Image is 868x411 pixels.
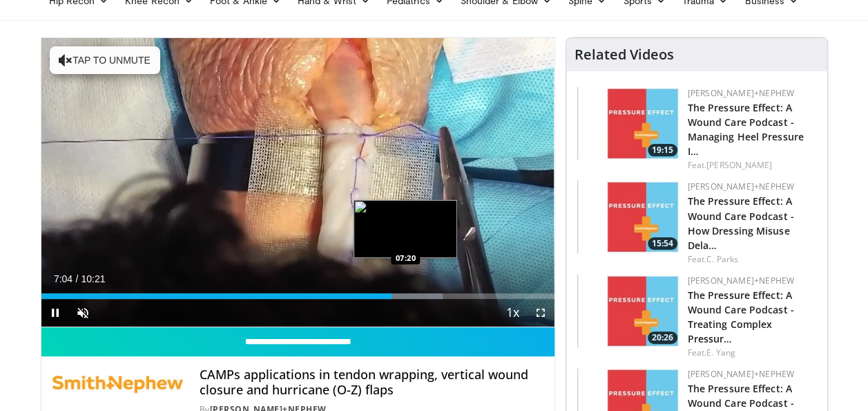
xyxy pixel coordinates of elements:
[52,367,183,401] img: Smith+Nephew
[81,273,105,284] span: 10:21
[688,253,816,266] div: Feat.
[76,273,79,284] span: /
[688,289,794,345] a: The Pressure Effect: A Wound Care Podcast - Treating Complex Pressur…
[688,368,794,380] a: [PERSON_NAME]+Nephew
[688,347,816,359] div: Feat.
[706,159,772,171] a: [PERSON_NAME]
[706,253,738,265] a: C. Parks
[688,101,804,158] a: The Pressure Effect: A Wound Care Podcast - Managing Heel Pressure I…
[54,273,73,284] span: 7:04
[499,299,527,327] button: Playback Rate
[688,87,794,99] a: [PERSON_NAME]+Nephew
[688,159,816,172] div: Feat.
[50,46,160,74] button: Tap to unmute
[41,293,554,299] div: Progress Bar
[648,237,677,250] span: 15:54
[41,38,554,327] video-js: Video Player
[706,347,735,358] a: E. Yang
[577,275,681,347] img: 5dccabbb-5219-43eb-ba82-333b4a767645.150x105_q85_crop-smart_upscale.jpg
[41,299,69,327] button: Pause
[69,299,97,327] button: Unmute
[648,331,677,344] span: 20:26
[648,144,677,156] span: 19:15
[577,275,681,347] a: 20:26
[577,87,681,160] img: 60a7b2e5-50df-40c4-868a-521487974819.150x105_q85_crop-smart_upscale.jpg
[200,367,543,397] h4: CAMPs applications in tendon wrapping, vertical wound closure and hurricane (O-Z) flaps
[354,200,457,258] img: image.jpeg
[527,299,554,327] button: Fullscreen
[577,87,681,160] a: 19:15
[688,275,794,286] a: [PERSON_NAME]+Nephew
[688,194,794,251] a: The Pressure Effect: A Wound Care Podcast - How Dressing Misuse Dela…
[575,46,674,63] h4: Related Videos
[577,181,681,253] img: 61e02083-5525-4adc-9284-c4ef5d0bd3c4.150x105_q85_crop-smart_upscale.jpg
[688,181,794,192] a: [PERSON_NAME]+Nephew
[577,181,681,253] a: 15:54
